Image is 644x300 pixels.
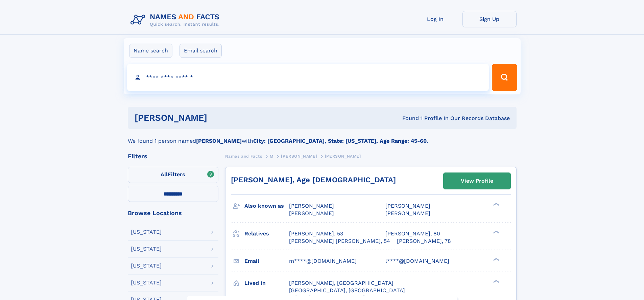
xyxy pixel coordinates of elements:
[492,202,500,207] div: ❯
[131,280,162,285] div: [US_STATE]
[244,200,289,212] h3: Also known as
[131,263,162,269] div: [US_STATE]
[127,64,489,91] input: search input
[244,277,289,289] h3: Lived in
[128,167,218,183] label: Filters
[253,138,427,144] b: City: [GEOGRAPHIC_DATA], State: [US_STATE], Age Range: 45-60
[385,203,430,209] span: [PERSON_NAME]
[128,129,517,145] div: We found 1 person named with .
[492,64,517,91] button: Search Button
[135,114,305,122] h1: [PERSON_NAME]
[128,210,218,216] div: Browse Locations
[492,279,500,283] div: ❯
[244,228,289,239] h3: Relatives
[281,154,317,159] span: [PERSON_NAME]
[305,115,510,122] div: Found 1 Profile In Our Records Database
[161,171,168,178] span: All
[196,138,242,144] b: [PERSON_NAME]
[131,246,162,252] div: [US_STATE]
[492,230,500,234] div: ❯
[461,173,493,189] div: View Profile
[492,257,500,261] div: ❯
[129,44,172,58] label: Name search
[397,237,451,245] a: [PERSON_NAME], 78
[289,230,343,237] a: [PERSON_NAME], 53
[325,154,361,159] span: [PERSON_NAME]
[128,153,218,159] div: Filters
[289,280,393,286] span: [PERSON_NAME], [GEOGRAPHIC_DATA]
[270,154,273,159] span: M
[408,11,462,27] a: Log In
[180,44,222,58] label: Email search
[225,152,262,160] a: Names and Facts
[281,152,317,160] a: [PERSON_NAME]
[270,152,273,160] a: M
[462,11,517,27] a: Sign Up
[289,203,334,209] span: [PERSON_NAME]
[385,210,430,216] span: [PERSON_NAME]
[231,176,396,184] a: [PERSON_NAME], Age [DEMOGRAPHIC_DATA]
[444,173,510,189] a: View Profile
[385,230,440,237] a: [PERSON_NAME], 80
[289,287,405,294] span: [GEOGRAPHIC_DATA], [GEOGRAPHIC_DATA]
[131,229,162,235] div: [US_STATE]
[289,210,334,216] span: [PERSON_NAME]
[289,237,390,245] a: [PERSON_NAME] [PERSON_NAME], 54
[244,255,289,267] h3: Email
[128,11,225,29] img: Logo Names and Facts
